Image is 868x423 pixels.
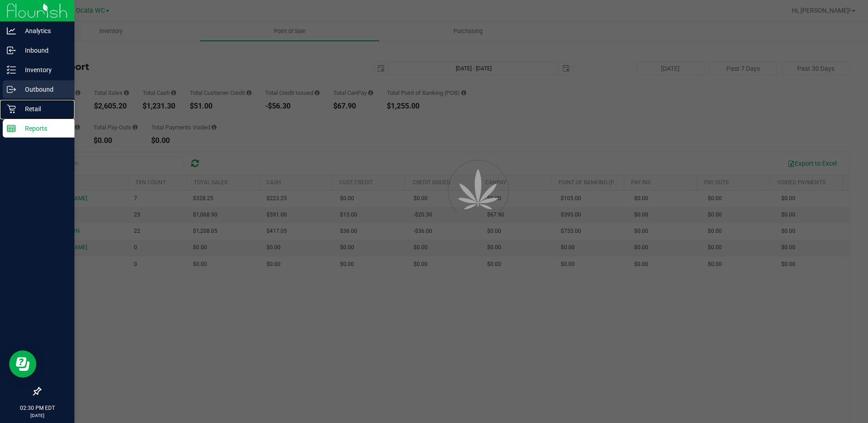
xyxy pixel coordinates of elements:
[7,65,16,74] inline-svg: Inventory
[7,104,16,113] inline-svg: Retail
[16,123,70,134] p: Reports
[16,103,70,114] p: Retail
[4,412,70,419] p: [DATE]
[7,26,16,35] inline-svg: Analytics
[16,45,70,56] p: Inbound
[9,350,36,378] iframe: Resource center
[7,85,16,94] inline-svg: Outbound
[16,25,70,36] p: Analytics
[16,64,70,75] p: Inventory
[4,404,70,412] p: 02:30 PM EDT
[16,84,70,95] p: Outbound
[7,46,16,55] inline-svg: Inbound
[7,124,16,133] inline-svg: Reports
